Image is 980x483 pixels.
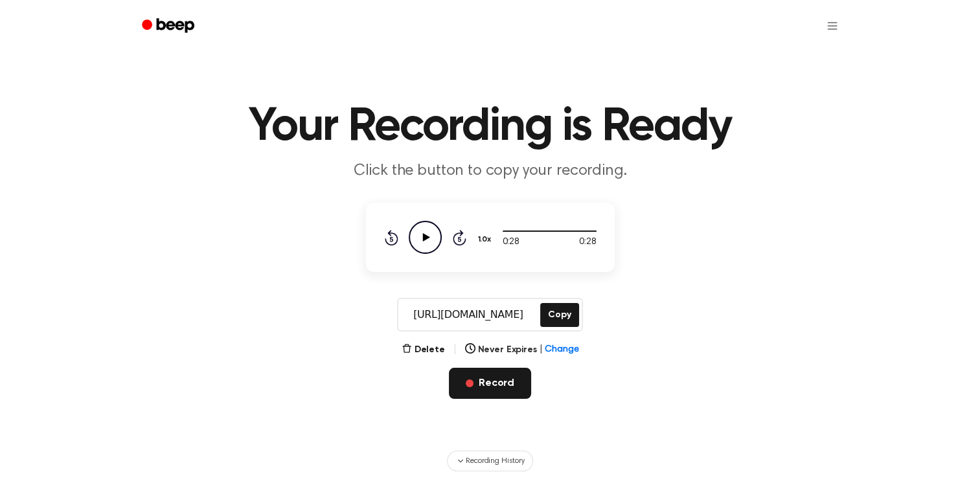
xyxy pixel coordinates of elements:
h1: Your Recording is Ready [159,104,822,150]
button: Never Expires|Change [465,343,579,357]
button: Open menu [817,10,848,41]
span: 0:28 [579,236,596,249]
button: Delete [402,343,445,357]
button: Copy [540,303,578,327]
span: Change [545,343,578,357]
button: 1.0x [477,229,496,251]
span: Recording History [466,455,524,467]
button: Record [449,368,531,399]
span: | [453,342,457,357]
button: Recording History [447,451,532,471]
span: 0:28 [503,236,519,249]
p: Click the button to copy your recording. [242,161,739,182]
span: | [539,343,542,357]
a: Beep [133,14,206,39]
